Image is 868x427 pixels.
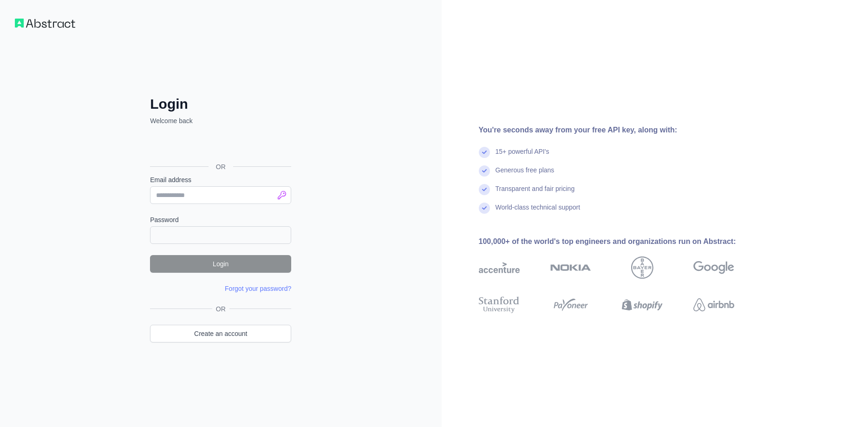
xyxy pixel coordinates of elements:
img: accenture [479,256,520,279]
div: 15+ powerful API's [496,147,549,165]
img: bayer [631,256,653,279]
label: Email address [150,175,291,184]
img: Workflow [15,19,75,28]
iframe: Pulsante Accedi con Google [145,136,294,156]
div: Accedi con Google. Si apre in una nuova scheda [150,136,289,156]
img: check mark [479,147,490,158]
div: You're seconds away from your free API key, along with: [479,125,764,136]
img: shopify [622,295,663,315]
label: Password [150,215,291,224]
img: stanford university [479,295,520,315]
span: OR [209,162,233,171]
img: google [693,256,734,279]
span: OR [212,304,229,314]
a: Forgot your password? [225,285,291,292]
p: Welcome back [150,116,291,125]
div: Transparent and fair pricing [496,184,575,203]
a: Create an account [150,325,291,342]
h2: Login [150,96,291,112]
div: World-class technical support [496,203,581,221]
img: check mark [479,184,490,195]
img: airbnb [693,295,734,315]
button: Login [150,255,291,273]
img: check mark [479,203,490,214]
img: check mark [479,165,490,177]
img: payoneer [550,295,591,315]
div: Generous free plans [496,165,555,184]
div: 100,000+ of the world's top engineers and organizations run on Abstract: [479,236,764,247]
img: nokia [550,256,591,279]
